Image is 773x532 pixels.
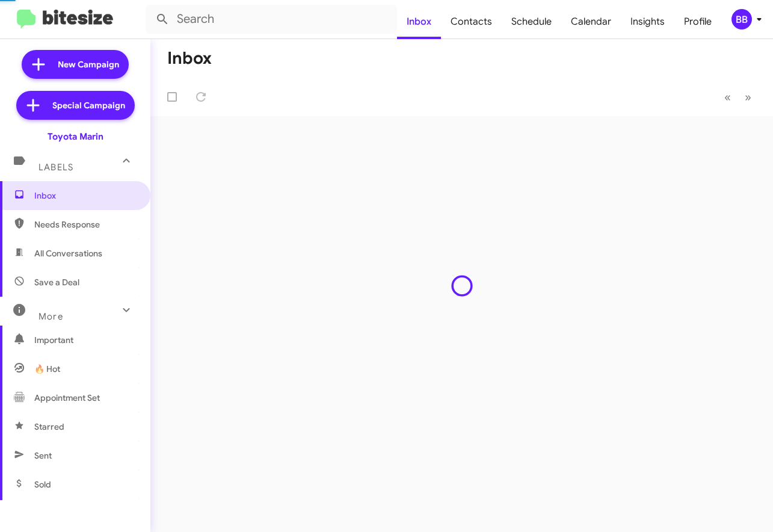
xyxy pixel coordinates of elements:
span: Sold [34,478,51,490]
a: Profile [674,4,721,39]
button: Previous [717,85,738,110]
div: Toyota Marin [48,131,103,143]
div: BB [731,9,752,29]
span: Important [34,334,137,346]
span: All Conversations [34,247,102,259]
span: Appointment Set [34,392,100,404]
input: Search [146,5,397,34]
button: BB [721,9,760,29]
a: Inbox [397,4,441,39]
a: Schedule [502,4,561,39]
span: Needs Response [34,218,137,230]
a: Special Campaign [16,91,135,120]
span: Special Campaign [52,99,125,111]
span: Inbox [34,190,137,202]
a: Calendar [561,4,621,39]
a: Contacts [441,4,502,39]
span: Save a Deal [34,276,79,288]
span: 🔥 Hot [34,363,60,375]
span: » [745,90,751,105]
span: Labels [38,162,73,173]
a: New Campaign [22,50,129,79]
nav: Page navigation example [718,85,759,110]
button: Next [738,85,759,110]
span: More [38,311,63,322]
span: New Campaign [58,58,119,70]
span: « [724,90,731,105]
span: Starred [34,421,64,433]
a: Insights [621,4,674,39]
h1: Inbox [167,49,212,68]
span: Sent [34,450,52,462]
